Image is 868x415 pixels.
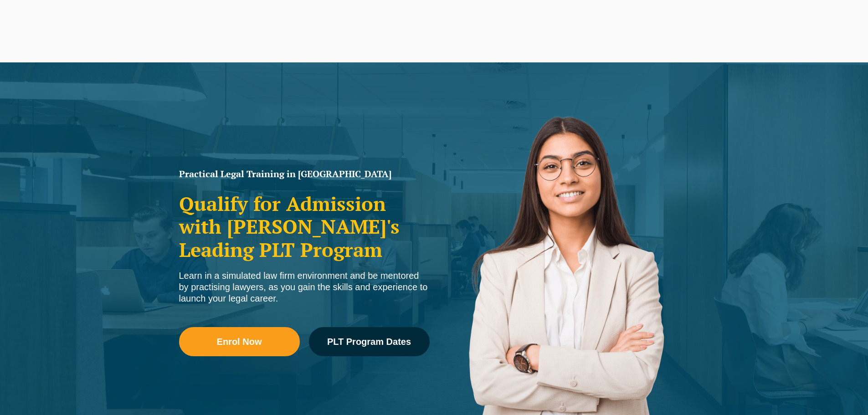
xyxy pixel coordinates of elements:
[179,169,430,179] h1: Practical Legal Training in [GEOGRAPHIC_DATA]
[327,337,411,346] span: PLT Program Dates
[179,270,430,304] div: Learn in a simulated law firm environment and be mentored by practising lawyers, as you gain the ...
[217,337,262,346] span: Enrol Now
[179,327,300,356] a: Enrol Now
[309,327,430,356] a: PLT Program Dates
[179,192,430,261] h2: Qualify for Admission with [PERSON_NAME]'s Leading PLT Program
